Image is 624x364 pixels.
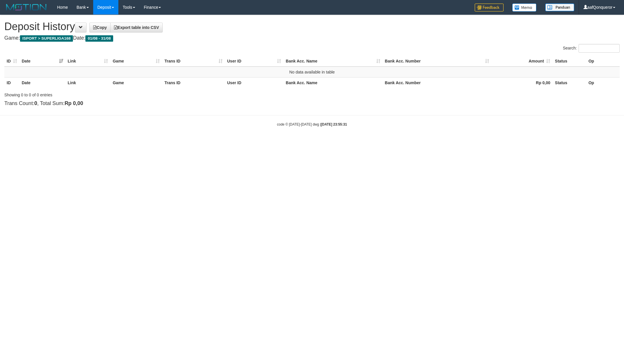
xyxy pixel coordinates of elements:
[553,56,586,67] th: Status
[586,56,620,67] th: Op
[283,77,382,88] th: Bank Acc. Name
[89,23,111,32] a: Copy
[536,80,550,85] strong: Rp 0,00
[4,90,256,98] div: Showing 0 to 0 of 0 entries
[225,77,284,88] th: User ID
[475,3,504,12] img: Feedback.jpg
[4,77,19,88] th: ID
[19,56,65,67] th: Date: activate to sort column ascending
[4,35,620,41] h4: Game: Date:
[114,25,159,30] span: Export table into CSV
[277,122,347,126] small: code © [DATE]-[DATE] dwg |
[19,77,65,88] th: Date
[93,25,107,30] span: Copy
[162,56,225,67] th: Trans ID: activate to sort column ascending
[65,100,83,106] strong: Rp 0,00
[110,77,162,88] th: Game
[162,77,225,88] th: Trans ID
[512,3,537,12] img: Button%20Memo.svg
[321,122,347,126] strong: [DATE] 23:55:31
[545,3,574,11] img: panduan.png
[110,23,163,32] a: Export table into CSV
[85,35,113,42] span: 01/08 - 31/08
[20,35,73,42] span: ISPORT > SUPERLIGA168
[283,56,382,67] th: Bank Acc. Name: activate to sort column ascending
[34,100,37,106] strong: 0
[563,44,620,53] label: Search:
[383,56,491,67] th: Bank Acc. Number: activate to sort column ascending
[586,77,620,88] th: Op
[491,56,553,67] th: Amount: activate to sort column ascending
[4,101,620,106] h4: Trans Count: , Total Sum:
[553,77,586,88] th: Status
[4,67,620,78] td: No data available in table
[579,44,620,53] input: Search:
[65,56,111,67] th: Link: activate to sort column ascending
[4,3,48,12] img: MOTION_logo.png
[4,21,620,32] h1: Deposit History
[225,56,284,67] th: User ID: activate to sort column ascending
[4,56,19,67] th: ID: activate to sort column ascending
[65,77,111,88] th: Link
[383,77,491,88] th: Bank Acc. Number
[110,56,162,67] th: Game: activate to sort column ascending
